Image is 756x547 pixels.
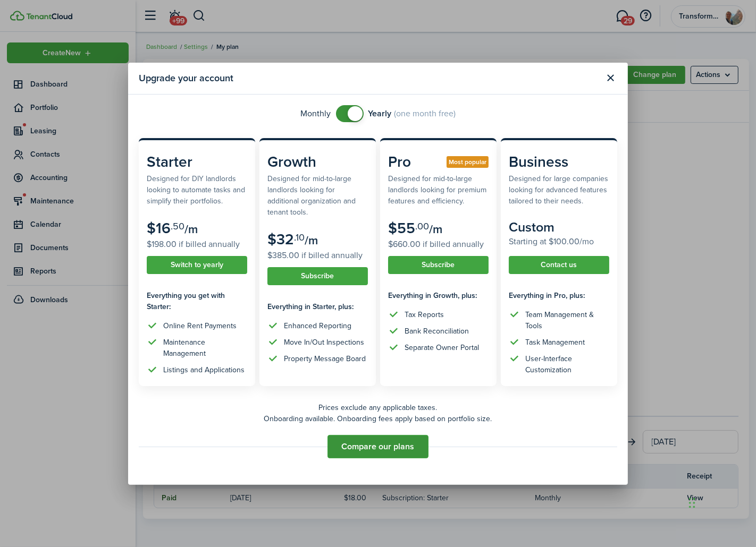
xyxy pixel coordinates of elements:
subscription-pricing-card-price-cents: .10 [294,230,305,244]
div: Drag [689,487,695,519]
div: Task Management [525,337,585,348]
subscription-pricing-card-features-title: Everything in Growth, plus: [388,290,489,301]
subscription-pricing-card-price-annual: $198.00 if billed annually [147,238,247,251]
div: Tax Reports [405,309,444,320]
button: Contact us [509,256,609,274]
subscription-pricing-card-description: Designed for mid-to-large landlords looking for premium features and efficiency. [388,173,489,207]
div: Bank Reconciliation [405,326,469,337]
div: Separate Owner Portal [405,342,479,353]
subscription-pricing-card-price-amount: $32 [267,228,294,250]
div: Property Message Board [284,353,366,364]
subscription-pricing-card-price-amount: $16 [147,217,171,239]
div: Enhanced Reporting [284,320,351,331]
subscription-pricing-card-price-cents: .00 [415,219,429,233]
button: Compare our plans [327,435,429,458]
p: Prices exclude any applicable taxes. Onboarding available. Onboarding fees apply based on portfol... [139,402,617,424]
subscription-pricing-card-description: Designed for large companies looking for advanced features tailored to their needs. [509,173,609,207]
span: Monthly [300,107,331,120]
div: Move In/Out Inspections [284,337,364,348]
subscription-pricing-card-title: Starter [147,151,247,173]
subscription-pricing-card-price-period: /m [305,232,318,249]
span: Most popular [449,157,486,167]
subscription-pricing-card-title: Pro [388,151,489,173]
subscription-pricing-card-features-title: Everything in Pro, plus: [509,290,609,301]
div: Online Rent Payments [163,320,237,331]
subscription-pricing-card-price-annual: $660.00 if billed annually [388,238,489,251]
div: Maintenance Management [163,337,247,359]
button: Subscribe [267,267,368,285]
subscription-pricing-card-price-period: /m [184,220,198,238]
subscription-pricing-card-features-title: Everything in Starter, plus: [267,301,368,312]
subscription-pricing-card-price-amount: Custom [509,217,555,237]
subscription-pricing-card-description: Designed for mid-to-large landlords looking for additional organization and tenant tools. [267,173,368,218]
subscription-pricing-card-price-annual: $385.00 if billed annually [267,249,368,262]
iframe: Chat Widget [686,476,739,527]
modal-title: Upgrade your account [139,68,599,89]
button: Switch to yearly [147,256,247,274]
subscription-pricing-card-price-amount: $55 [388,217,415,239]
button: Close modal [602,69,620,87]
subscription-pricing-card-price-cents: .50 [171,219,184,233]
subscription-pricing-card-price-period: /m [429,220,442,238]
subscription-pricing-card-description: Designed for DIY landlords looking to automate tasks and simplify their portfolios. [147,173,247,207]
div: Team Management & Tools [525,309,609,331]
div: User-Interface Customization [525,353,609,375]
subscription-pricing-card-price-annual: Starting at $100.00/mo [509,235,609,248]
subscription-pricing-card-features-title: Everything you get with Starter: [147,290,247,312]
subscription-pricing-card-title: Business [509,151,609,173]
button: Subscribe [388,256,489,274]
subscription-pricing-card-title: Growth [267,151,368,173]
div: Listings and Applications [163,364,245,375]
